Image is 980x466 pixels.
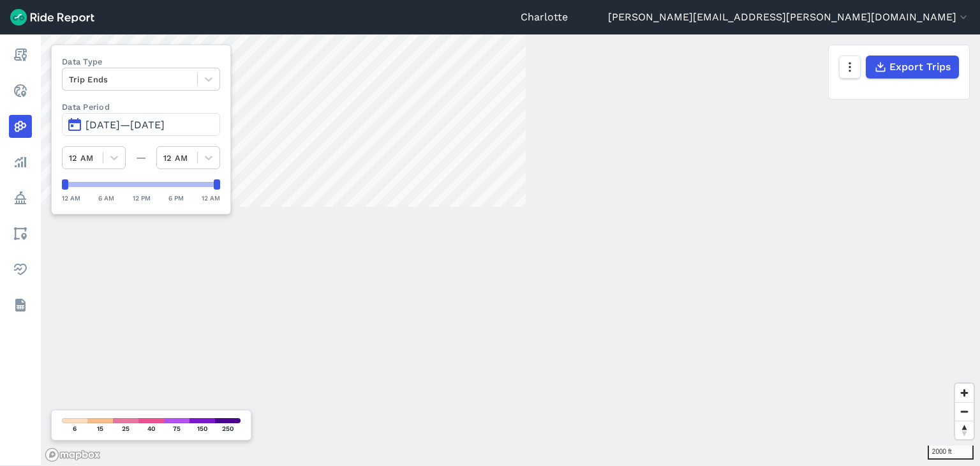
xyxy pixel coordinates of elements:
[62,113,220,136] button: [DATE]—[DATE]
[9,151,32,174] a: Analyze
[521,10,568,25] a: Charlotte
[9,186,32,209] a: Policy
[62,101,220,113] label: Data Period
[133,192,151,204] div: 12 PM
[45,447,101,462] a: Mapbox logo
[9,43,32,66] a: Report
[928,446,974,460] div: 2000 ft
[9,294,32,317] a: Datasets
[62,192,80,204] div: 12 AM
[126,150,156,165] div: —
[9,115,32,138] a: Heatmaps
[98,192,114,204] div: 6 AM
[9,79,32,102] a: Realtime
[955,402,974,421] button: Zoom out
[608,10,970,25] button: [PERSON_NAME][EMAIL_ADDRESS][PERSON_NAME][DOMAIN_NAME]
[955,421,974,439] button: Reset bearing to north
[168,192,184,204] div: 6 PM
[10,9,94,26] img: Ride Report
[9,258,32,281] a: Health
[85,119,165,131] span: [DATE]—[DATE]
[866,56,959,79] button: Export Trips
[62,56,220,68] label: Data Type
[202,192,220,204] div: 12 AM
[41,34,526,207] canvas: Map
[889,59,951,75] span: Export Trips
[955,384,974,402] button: Zoom in
[9,222,32,245] a: Areas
